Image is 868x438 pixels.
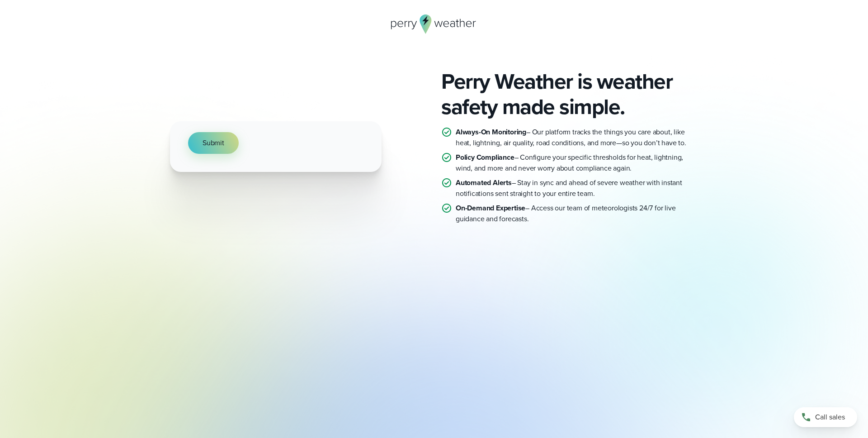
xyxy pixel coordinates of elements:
span: Submit [203,138,224,148]
strong: Always-On Monitoring [456,127,526,137]
p: – Access our team of meteorologists 24/7 for live guidance and forecasts. [456,203,698,224]
strong: Policy Compliance [456,152,514,162]
p: – Our platform tracks the things you care about, like heat, lightning, air quality, road conditio... [456,127,698,148]
p: – Configure your specific thresholds for heat, lightning, wind, and more and never worry about co... [456,152,698,174]
strong: Automated Alerts [456,177,512,188]
span: Call sales [815,412,845,423]
button: Submit [188,132,239,154]
strong: On-Demand Expertise [456,203,525,213]
p: – Stay in sync and ahead of severe weather with instant notifications sent straight to your entir... [456,177,698,199]
a: Call sales [794,407,857,427]
h2: Perry Weather is weather safety made simple. [441,69,698,119]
